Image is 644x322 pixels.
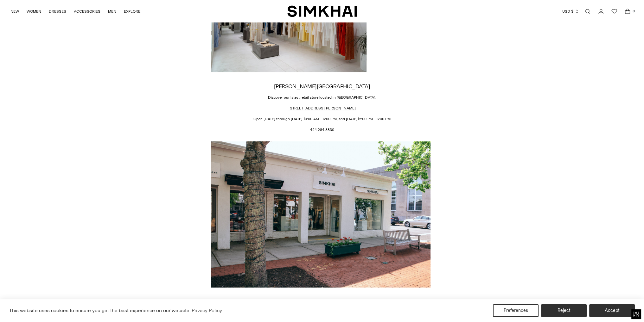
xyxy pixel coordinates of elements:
[211,141,430,288] img: 05_30_2023_Simkhai_SRadisch-104.jpg
[287,5,357,17] a: SIMKHAI
[631,8,636,14] span: 0
[595,5,607,18] a: Go to the account page
[358,117,391,121] span: 12:00 PM – 6:00 PM
[211,83,433,89] h2: [PERSON_NAME][GEOGRAPHIC_DATA]
[288,106,355,110] a: [STREET_ADDRESS][PERSON_NAME]
[10,4,19,18] a: NEW
[108,4,116,18] a: MEN
[589,304,635,317] button: Accept
[541,304,587,317] button: Reject
[9,307,191,313] span: This website uses cookies to ensure you get the best experience on our website.
[27,4,41,18] a: WOMEN
[211,116,433,122] p: Open [DATE] through [DATE] 10:00 AM – 6:00 PM, and [DATE]
[211,95,433,100] p: Discover our latest retail store located in [GEOGRAPHIC_DATA].
[124,4,140,18] a: EXPLORE
[581,5,594,18] a: Open search modal
[562,4,579,18] button: USD $
[191,306,223,315] a: Privacy Policy (opens in a new tab)
[49,4,66,18] a: DRESSES
[621,5,634,18] a: Open cart modal
[5,298,64,317] iframe: Sign Up via Text for Offers
[608,5,621,18] a: Wishlist
[211,127,433,133] p: 424.284.3830
[74,4,100,18] a: ACCESSORIES
[493,304,539,317] button: Preferences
